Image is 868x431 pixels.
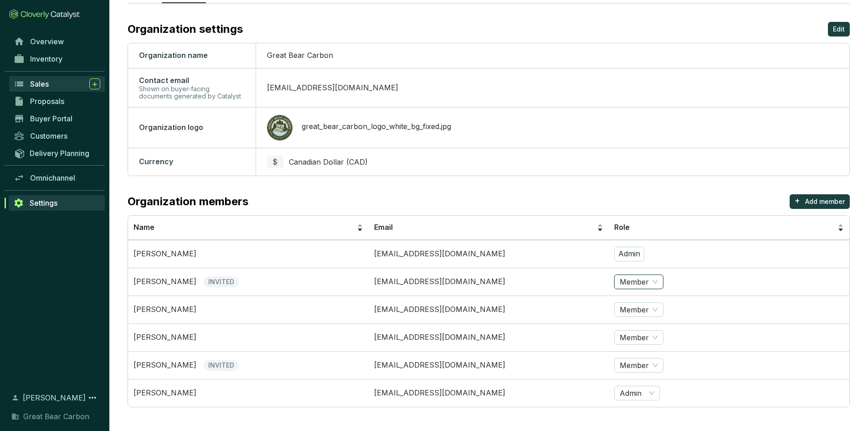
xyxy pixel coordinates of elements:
span: Great Bear Carbon [267,51,333,60]
p: [PERSON_NAME] [134,332,196,343]
a: Inventory [9,51,105,67]
p: [PERSON_NAME] [134,249,196,259]
span: Currency [139,157,173,166]
span: $ [272,156,277,167]
span: Customers [30,131,67,140]
span: Admin [620,386,654,400]
td: pstewart@greatbearcarbon.ca [369,268,609,296]
a: Delivery Planning [9,145,105,161]
a: Sales [9,76,105,92]
span: Member [620,303,658,317]
p: Admin [614,247,644,261]
span: Buyer Portal [30,114,72,123]
td: doxley@greatbearcarbon.ca [369,351,609,379]
a: Customers [9,128,105,144]
span: Inventory [30,54,62,63]
td: zheath@greatbearcarbon.ca [369,240,609,268]
span: Delivery Planning [30,149,89,158]
span: Settings [30,198,57,208]
span: Great Bear Carbon [23,411,89,422]
img: logo [267,115,293,140]
a: Omnichannel [9,170,105,186]
span: Member [620,358,658,372]
p: + [795,194,800,207]
a: Settings [9,195,105,211]
span: Name [134,223,154,232]
span: [EMAIL_ADDRESS][DOMAIN_NAME] [267,83,398,92]
span: Member [620,275,658,289]
p: [PERSON_NAME] [134,277,196,287]
span: Role [614,223,630,232]
div: Contact email [139,76,245,86]
p: Organization members [128,194,248,209]
span: INVITED [204,276,239,287]
p: [PERSON_NAME] [134,388,196,398]
span: INVITED [204,360,239,371]
span: Overview [30,37,64,46]
td: jpallant@greatbearcarbon.ca [369,323,609,351]
p: [PERSON_NAME] [134,360,196,370]
td: dwarren@greatbearcarbon.ca [369,379,609,407]
a: Proposals [9,93,105,109]
span: great_bear_carbon_logo_white_bg_fixed.jpg [302,122,451,134]
p: Add member [805,197,845,206]
span: Email [374,223,393,232]
span: [PERSON_NAME] [23,392,86,403]
td: llau@greatbearcarbon.ca [369,296,609,323]
button: +Add member [790,194,850,209]
span: Proposals [30,97,64,106]
p: [PERSON_NAME] [134,305,196,315]
a: Buyer Portal [9,111,105,126]
div: Shown on buyer-facing documents generated by Catalyst [139,85,245,100]
span: Sales [30,79,49,88]
span: Member [620,331,658,344]
span: Organization logo [139,123,203,132]
span: Omnichannel [30,173,75,182]
span: Organization name [139,51,208,60]
span: Canadian Dollar (CAD) [289,157,368,166]
p: Edit [833,25,845,34]
a: Overview [9,34,105,49]
button: Edit [828,22,850,36]
p: Organization settings [128,22,243,36]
